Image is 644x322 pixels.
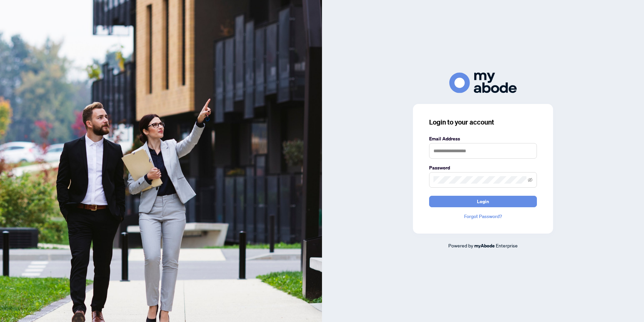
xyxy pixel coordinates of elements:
span: Login [477,196,489,207]
h3: Login to your account [429,117,537,127]
span: Enterprise [496,242,518,248]
a: Forgot Password? [429,213,537,220]
label: Password [429,164,537,171]
img: ma-logo [449,73,517,93]
a: myAbode [474,242,495,249]
span: eye-invisible [528,178,533,182]
button: Login [429,196,537,207]
span: Powered by [448,242,473,248]
label: Email Address [429,135,537,142]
